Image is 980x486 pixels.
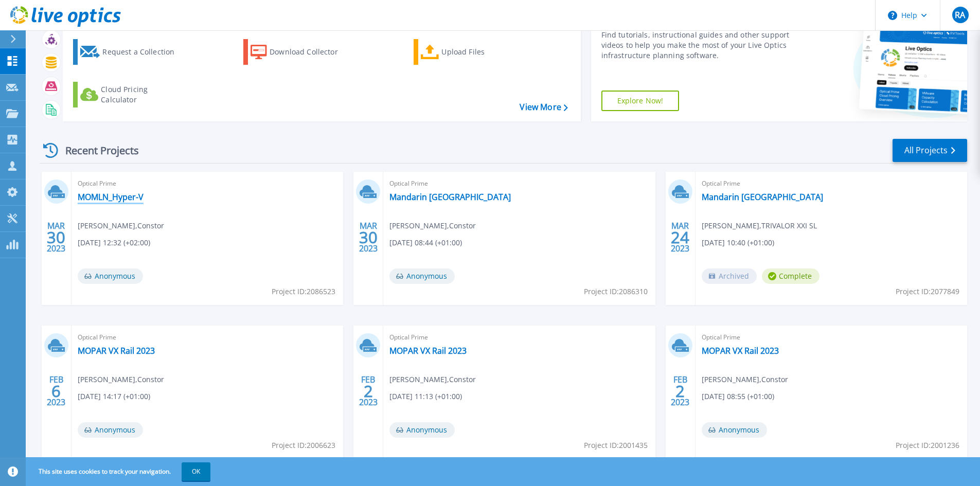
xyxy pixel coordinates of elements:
span: [PERSON_NAME] , Constor [702,374,788,385]
a: Mandarin [GEOGRAPHIC_DATA] [702,192,823,202]
a: Upload Files [414,39,528,65]
span: Optical Prime [78,178,337,189]
span: [DATE] 14:17 (+01:00) [78,391,150,402]
span: Archived [702,268,757,284]
span: Optical Prime [389,178,649,189]
span: 2 [364,387,373,395]
span: Project ID: 2086523 [272,286,335,297]
div: Recent Projects [40,138,153,163]
span: 6 [51,387,61,395]
span: This site uses cookies to track your navigation. [28,462,210,481]
span: [DATE] 08:55 (+01:00) [702,391,774,402]
span: [DATE] 10:40 (+01:00) [702,237,774,248]
a: MOPAR VX Rail 2023 [78,346,155,356]
div: Upload Files [441,42,524,62]
span: [DATE] 08:44 (+01:00) [389,237,462,248]
a: Mandarin [GEOGRAPHIC_DATA] [389,192,511,202]
span: 30 [47,233,65,242]
span: Project ID: 2006623 [272,440,335,451]
span: Anonymous [389,268,455,284]
span: Anonymous [78,422,143,438]
div: MAR 2023 [670,219,690,256]
div: FEB 2023 [46,372,66,410]
div: MAR 2023 [359,219,378,256]
span: Optical Prime [389,332,649,343]
span: [PERSON_NAME] , Constor [78,374,164,385]
a: Explore Now! [601,91,680,111]
span: [PERSON_NAME] , TRIVALOR XXI SL [702,220,817,231]
span: Project ID: 2001435 [584,440,648,451]
div: MAR 2023 [46,219,66,256]
span: 2 [675,387,685,395]
span: RA [955,11,965,19]
span: [DATE] 11:13 (+01:00) [389,391,462,402]
span: [DATE] 12:32 (+02:00) [78,237,150,248]
span: Project ID: 2077849 [896,286,959,297]
span: 30 [359,233,378,242]
span: Project ID: 2086310 [584,286,648,297]
div: Request a Collection [102,42,185,62]
div: FEB 2023 [670,372,690,410]
div: FEB 2023 [359,372,378,410]
a: Cloud Pricing Calculator [73,82,188,107]
span: Anonymous [389,422,455,438]
span: Anonymous [78,268,143,284]
a: Download Collector [243,39,358,65]
a: Request a Collection [73,39,188,65]
span: Optical Prime [78,332,337,343]
div: Cloud Pricing Calculator [101,84,183,105]
span: [PERSON_NAME] , Constor [78,220,164,231]
a: View More [520,102,567,112]
span: Anonymous [702,422,767,438]
span: Optical Prime [702,332,961,343]
a: MOMLN_Hyper-V [78,192,144,202]
span: [PERSON_NAME] , Constor [389,374,476,385]
span: Complete [762,268,819,284]
span: 24 [671,233,689,242]
a: MOPAR VX Rail 2023 [389,346,467,356]
div: Find tutorials, instructional guides and other support videos to help you make the most of your L... [601,30,793,61]
a: MOPAR VX Rail 2023 [702,346,779,356]
div: Download Collector [270,42,352,62]
button: OK [182,462,210,481]
a: All Projects [893,139,967,162]
span: Project ID: 2001236 [896,440,959,451]
span: [PERSON_NAME] , Constor [389,220,476,231]
span: Optical Prime [702,178,961,189]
